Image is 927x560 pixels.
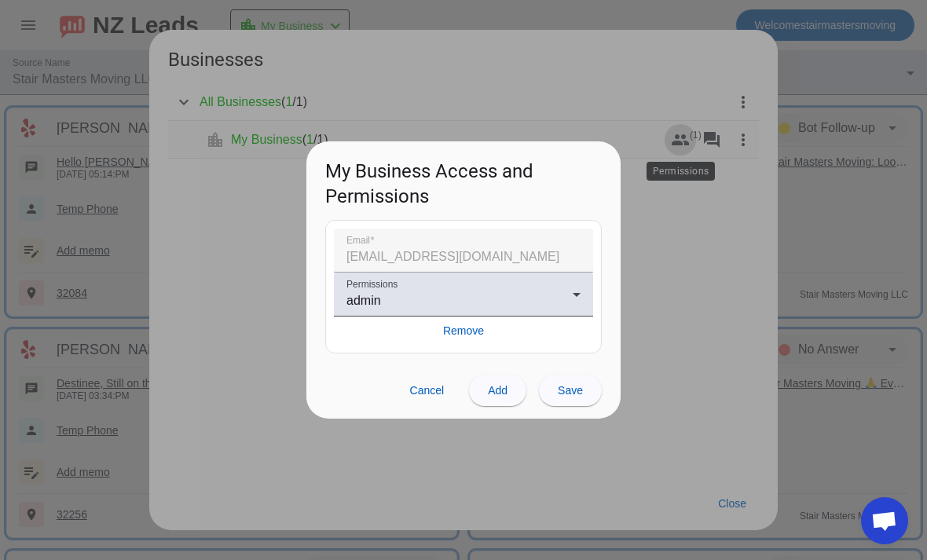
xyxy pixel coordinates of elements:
[346,280,398,290] mat-label: Permissions
[306,141,621,219] h1: My Business Access and Permissions
[410,384,445,397] span: Cancel
[488,384,507,397] span: Add
[469,375,526,406] button: Add
[861,497,908,544] div: Open chat
[346,294,381,307] span: admin
[558,384,583,397] span: Save
[334,317,593,345] button: Remove
[443,323,484,339] span: Remove
[539,375,602,406] button: Save
[398,375,457,406] button: Cancel
[346,236,370,246] mat-label: Email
